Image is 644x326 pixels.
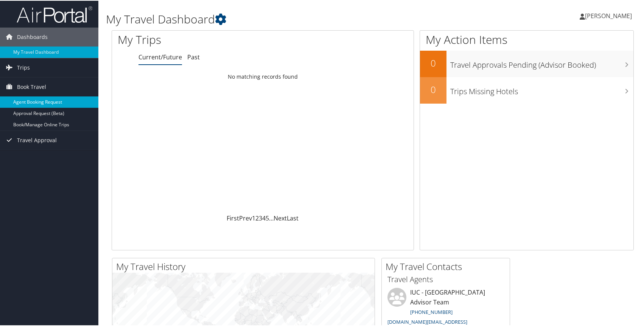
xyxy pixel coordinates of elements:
[450,82,633,96] h3: Trips Missing Hotels
[387,273,504,284] h3: Travel Agents
[17,57,30,76] span: Trips
[252,213,255,222] a: 1
[420,50,633,76] a: 0Travel Approvals Pending (Advisor Booked)
[450,55,633,70] h3: Travel Approvals Pending (Advisor Booked)
[420,56,446,69] h2: 0
[239,213,252,222] a: Prev
[255,213,259,222] a: 2
[386,259,510,272] h2: My Travel Contacts
[17,5,92,23] img: airportal-logo.png
[17,130,57,149] span: Travel Approval
[274,213,287,222] a: Next
[118,31,282,47] h1: My Trips
[266,213,269,222] a: 5
[580,4,639,26] a: [PERSON_NAME]
[17,77,46,96] span: Book Travel
[106,11,462,26] h1: My Travel Dashboard
[585,11,632,19] span: [PERSON_NAME]
[420,82,446,95] h2: 0
[17,27,48,46] span: Dashboards
[287,213,299,222] a: Last
[112,69,414,83] td: No matching records found
[269,213,274,222] span: …
[262,213,266,222] a: 4
[116,259,375,272] h2: My Travel History
[420,76,633,103] a: 0Trips Missing Hotels
[138,52,182,61] a: Current/Future
[410,308,453,315] a: [PHONE_NUMBER]
[259,213,262,222] a: 3
[227,213,239,222] a: First
[420,31,633,47] h1: My Action Items
[187,52,200,61] a: Past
